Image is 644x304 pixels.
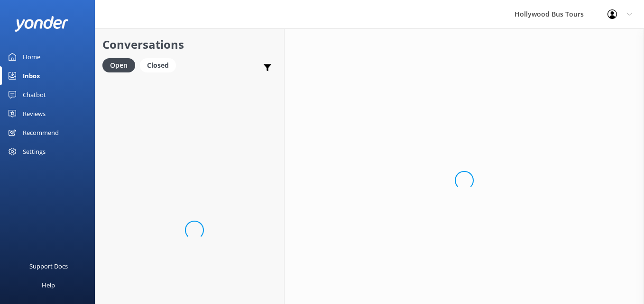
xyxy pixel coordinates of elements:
div: Reviews [23,104,46,123]
div: Support Docs [29,257,68,276]
div: Inbox [23,66,40,85]
h2: Conversations [102,36,277,54]
div: Closed [140,58,176,72]
div: Chatbot [23,85,46,104]
img: yonder-white-logo.png [14,16,69,32]
div: Help [42,276,55,295]
a: Open [102,60,140,70]
div: Home [23,47,40,66]
div: Settings [23,142,46,161]
a: Closed [140,60,181,70]
div: Recommend [23,123,59,142]
div: Open [102,58,135,72]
